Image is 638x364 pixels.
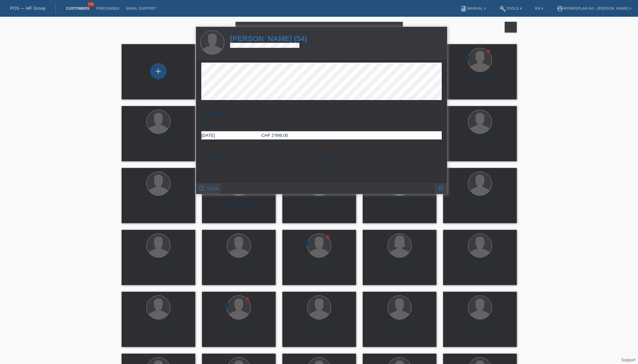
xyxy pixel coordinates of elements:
[304,240,310,246] i: error
[288,199,351,209] div: Even [PERSON_NAME] (48)
[465,55,471,61] i: error
[507,23,514,30] i: filter_list
[322,156,442,166] h2: Files
[87,2,95,7] span: 100
[368,323,431,333] div: [PERSON_NAME] (44)
[460,5,467,12] i: book
[127,261,190,271] div: [PERSON_NAME] (59)
[201,123,262,131] th: Date
[207,199,270,209] div: [PERSON_NAME] [PERSON_NAME] (48)
[437,185,444,192] i: star_border
[201,110,442,120] h2: Purchases
[322,123,442,131] th: Note
[207,261,270,271] div: [PERSON_NAME] (30)
[230,34,307,43] a: [PERSON_NAME] (54)
[150,66,166,77] div: Add customer
[439,29,445,34] i: close
[465,55,471,62] div: unconfirmed, pending
[123,6,159,10] a: Email Support
[448,323,511,333] div: [PERSON_NAME] (32)
[304,240,310,247] div: unconfirmed, pending
[457,6,489,10] a: bookManual ▾
[201,156,316,166] h2: Comments
[448,137,511,148] div: [PERSON_NAME] (44)
[437,185,444,194] a: star_border
[199,184,218,192] a: launch Show
[368,261,431,271] div: [PERSON_NAME] (30)
[448,75,511,86] div: [PERSON_NAME] (26)
[127,199,190,209] div: [PERSON_NAME] (32)
[621,358,635,362] a: Support
[63,6,93,10] a: Customers
[223,302,229,308] i: error
[93,6,123,10] a: Purchases
[207,186,218,191] span: Show
[288,323,351,333] div: [PERSON_NAME] (41)
[127,137,190,148] div: [PERSON_NAME] (35)
[448,199,511,209] div: [PERSON_NAME] (41)
[532,6,547,10] a: EN ▾
[223,302,229,309] div: unconfirmed, pending
[368,199,431,209] div: [PERSON_NAME] (58)
[392,25,400,33] i: close
[448,261,511,271] div: [PERSON_NAME] (41)
[207,323,270,333] div: [PERSON_NAME] (42)
[557,5,563,12] i: account_circle
[235,22,403,37] input: Search...
[499,5,506,12] i: build
[262,123,322,131] th: Amount
[10,6,46,11] a: POS — MF Group
[201,131,262,140] td: [DATE]
[496,6,525,10] a: buildTools ▾
[127,323,190,333] div: [PERSON_NAME] (36)
[322,156,442,171] div: None
[262,131,322,140] td: CHF 2'999.00
[553,6,635,10] a: account_circleMybikeplan AG - [PERSON_NAME] ▾
[288,261,351,271] div: [PERSON_NAME] (21)
[199,185,205,191] i: launch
